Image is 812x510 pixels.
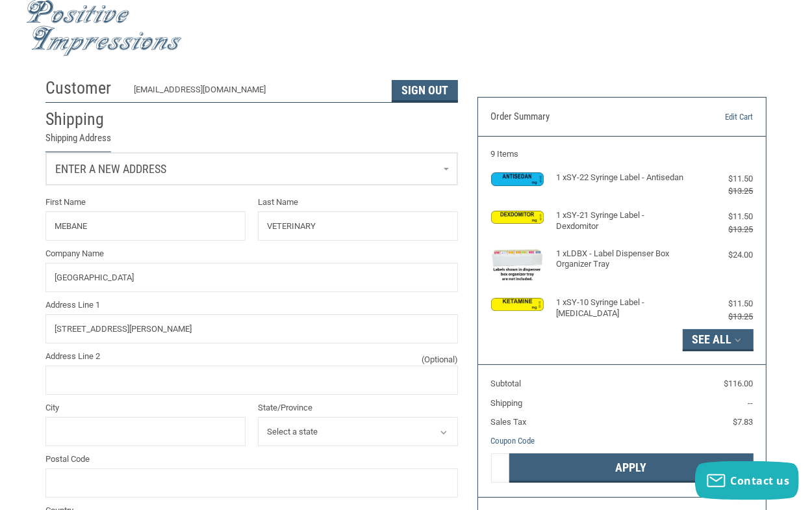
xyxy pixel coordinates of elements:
[557,297,685,319] h4: 1 x SY-10 Syringe Label - [MEDICAL_DATA]
[45,453,458,466] label: Postal Code
[731,474,790,488] span: Contact us
[491,379,522,388] span: Subtotal
[491,111,669,124] h3: Order Summary
[258,401,458,414] label: State/Province
[669,111,754,124] a: Edit Cart
[45,350,458,363] label: Address Line 2
[695,461,799,500] button: Contact us
[557,172,685,183] h4: 1 x SY-22 Syringe Label - Antisedan
[491,417,527,427] span: Sales Tax
[258,196,458,209] label: Last Name
[491,453,509,483] input: Gift Certificate or Coupon Code
[491,436,535,446] a: Coupon Code
[688,248,754,262] div: $24.00
[491,398,523,408] span: Shipping
[55,162,166,176] span: Enter a new address
[557,210,685,232] h4: 1 x SY-21 Syringe Label - Dexdomitor
[688,310,754,323] div: $13.25
[557,248,685,270] h4: 1 x LDBX - Label Dispenser Box Organizer Tray
[45,131,111,152] legend: Shipping Address
[45,247,458,260] label: Company Name
[688,172,754,185] div: $11.50
[134,83,379,102] div: [EMAIL_ADDRESS][DOMAIN_NAME]
[688,210,754,223] div: $11.50
[45,401,246,414] label: City
[683,329,754,351] button: See All
[392,80,458,102] button: Sign Out
[45,299,458,312] label: Address Line 1
[748,398,754,408] span: --
[45,196,246,209] label: First Name
[45,109,121,130] h2: Shipping
[724,379,754,388] span: $116.00
[688,297,754,310] div: $11.50
[45,77,121,99] h2: Customer
[688,185,754,198] div: $13.25
[733,417,754,427] span: $7.83
[422,353,458,366] small: (Optional)
[491,149,754,159] h3: 9 Items
[46,153,457,185] a: Enter or select a different address
[688,223,754,236] div: $13.25
[509,453,754,483] button: Apply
